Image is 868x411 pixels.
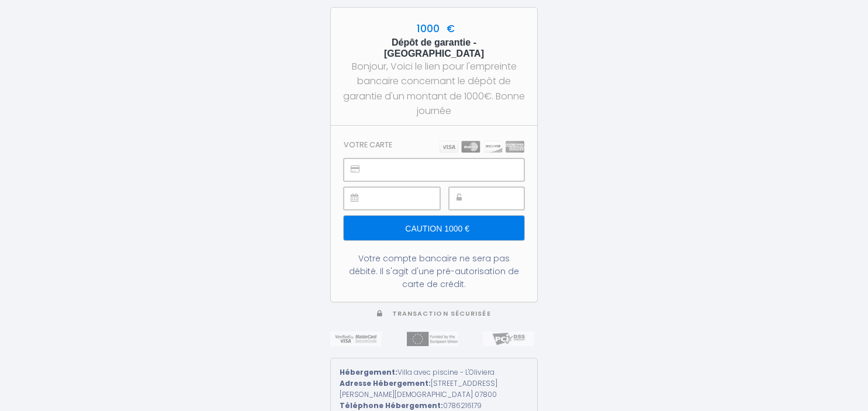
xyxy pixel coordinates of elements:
div: Bonjour, Voici le lien pour l'empreinte bancaire concernant le dépôt de garantie d'un montant de ... [341,59,527,118]
input: Caution 1000 € [344,216,524,240]
strong: Adresse Hébergement: [340,378,431,388]
div: [STREET_ADDRESS][PERSON_NAME][DEMOGRAPHIC_DATA] 07800 [340,378,528,400]
strong: Hébergement: [340,367,397,377]
span: 1000 € [414,22,455,36]
span: Transaction sécurisée [392,309,491,318]
strong: Téléphone Hébergement: [340,400,443,410]
h3: Votre carte [344,140,392,149]
h5: Dépôt de garantie - [GEOGRAPHIC_DATA] [341,37,527,59]
iframe: Cadre sécurisé pour la saisie de la date d'expiration [370,188,440,209]
iframe: Cadre sécurisé pour la saisie du numéro de carte [370,159,524,181]
img: carts.png [440,141,524,153]
div: Votre compte bancaire ne sera pas débité. Il s'agit d'une pré-autorisation de carte de crédit. [344,252,524,291]
div: Villa avec piscine - L'Oliviera [340,367,528,378]
iframe: Cadre sécurisé pour la saisie du code de sécurité CVC [475,188,524,209]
